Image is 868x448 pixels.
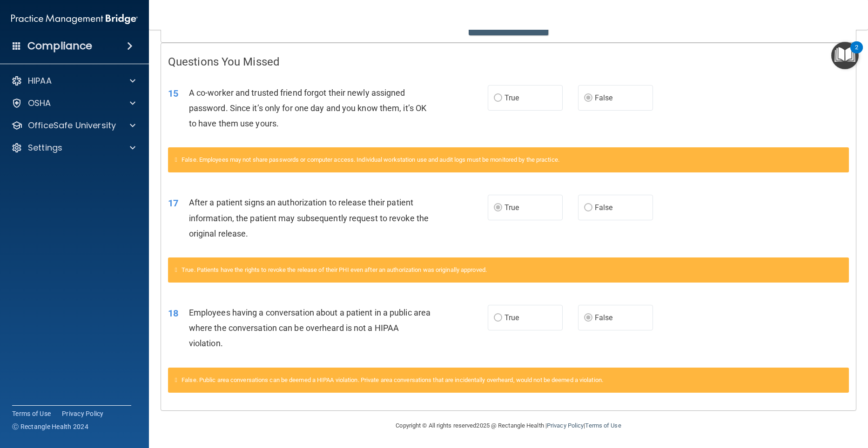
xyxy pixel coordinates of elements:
[168,88,178,99] span: 15
[12,409,51,418] a: Terms of Use
[547,422,584,429] a: Privacy Policy
[585,422,621,429] a: Terms of Use
[595,203,613,212] span: False
[189,88,426,128] span: A co-worker and trusted friend forgot their newly assigned password. Since it’s only for one day ...
[189,308,431,348] span: Employees having a conversation about a patient in a public area where the conversation can be ov...
[11,142,135,153] a: Settings
[11,98,135,109] a: OSHA
[182,266,487,273] span: True. Patients have the rights to revoke the release of their PHI even after an authorization was...
[182,376,603,383] span: False. Public area conversations can be deemed a HIPAA violation. Private area conversations that...
[28,98,51,109] p: OSHA
[707,382,857,419] iframe: Drift Widget Chat Controller
[168,56,849,68] h4: Questions You Missed
[27,40,92,53] h4: Compliance
[28,142,62,153] p: Settings
[505,203,519,212] span: True
[505,93,519,102] span: True
[11,10,138,28] img: PMB logo
[584,315,592,322] input: False
[11,120,135,131] a: OfficeSafe University
[11,75,135,86] a: HIPAA
[189,198,429,238] span: After a patient signs an authorization to release their patient information, the patient may subs...
[12,422,88,431] span: Ⓒ Rectangle Health 2024
[595,313,613,322] span: False
[339,411,679,441] div: Copyright © All rights reserved 2025 @ Rectangle Health | |
[168,198,178,209] span: 17
[28,75,52,86] p: HIPAA
[595,93,613,102] span: False
[182,156,559,163] span: False. Employees may not share passwords or computer access. Individual workstation use and audit...
[584,204,592,211] input: False
[494,204,502,211] input: True
[494,315,502,322] input: True
[831,42,859,69] button: Open Resource Center, 2 new notifications
[28,120,116,131] p: OfficeSafe University
[584,95,592,102] input: False
[494,95,502,102] input: True
[62,409,104,418] a: Privacy Policy
[505,313,519,322] span: True
[168,308,178,319] span: 18
[855,47,858,59] div: 2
